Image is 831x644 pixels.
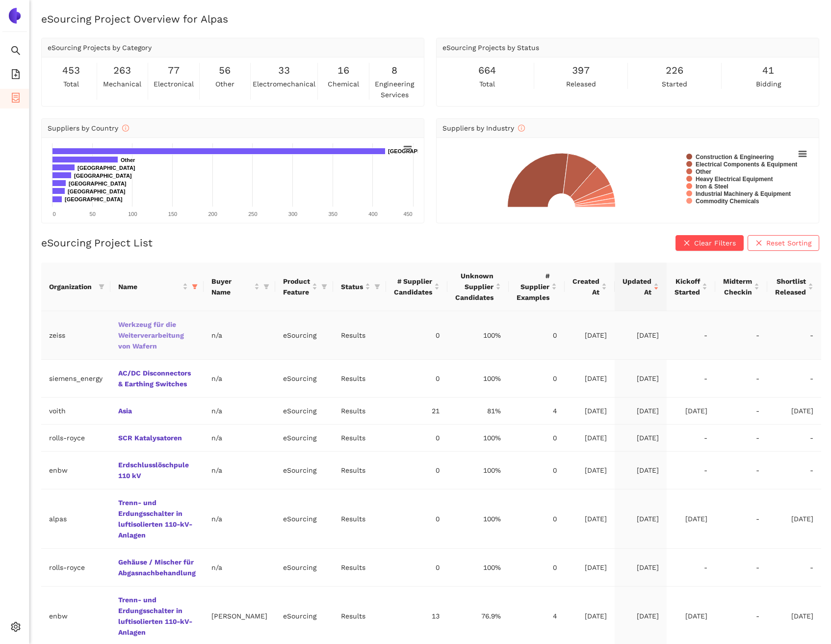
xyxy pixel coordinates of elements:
span: Suppliers by Country [48,124,129,132]
td: - [767,360,821,398]
text: 0 [52,211,55,217]
text: 350 [328,211,337,217]
th: this column's title is Status,this column is sortable [333,263,386,311]
text: 150 [168,211,177,217]
td: - [715,549,767,587]
td: [DATE] [565,311,615,360]
span: total [479,79,495,89]
span: 397 [572,63,590,78]
td: n/a [204,360,275,398]
td: alpas [41,489,110,549]
td: [DATE] [565,549,615,587]
span: chemical [328,79,359,89]
td: 0 [386,311,447,360]
th: this column's title is # Supplier Examples,this column is sortable [509,263,565,311]
td: eSourcing [275,489,333,549]
span: released [566,79,596,89]
span: total [63,79,79,89]
td: Results [333,489,386,549]
td: [DATE] [565,452,615,489]
td: eSourcing [275,360,333,398]
span: filter [99,284,104,290]
td: [DATE] [615,489,667,549]
span: 664 [478,63,496,78]
td: 100% [447,360,509,398]
text: Electrical Components & Equipment [696,161,797,168]
text: 200 [208,211,217,217]
span: eSourcing Projects by Category [48,44,152,52]
td: 100% [447,489,509,549]
td: enbw [41,452,110,489]
td: siemens_energy [41,360,110,398]
text: [GEOGRAPHIC_DATA] [69,181,127,187]
td: - [767,452,821,489]
span: search [11,42,21,62]
td: 0 [509,452,565,489]
img: Logo [7,8,23,24]
td: 0 [509,311,565,360]
td: rolls-royce [41,549,110,587]
span: filter [261,274,271,299]
span: 226 [666,63,683,78]
td: [DATE] [615,452,667,489]
span: Buyer Name [211,276,252,297]
td: - [667,425,715,452]
td: 0 [509,489,565,549]
text: Commodity Chemicals [696,198,759,205]
td: - [667,452,715,489]
span: Kickoff Started [675,276,700,297]
span: filter [97,279,106,294]
h2: eSourcing Project Overview for Alpas [41,12,819,26]
td: [DATE] [615,360,667,398]
td: 0 [509,425,565,452]
td: [DATE] [615,311,667,360]
span: eSourcing Projects by Status [442,44,539,52]
span: Reset Sorting [766,238,811,248]
span: 33 [278,63,290,78]
td: 0 [386,452,447,489]
span: bidding [756,79,781,89]
th: this column's title is Created At,this column is sortable [565,263,615,311]
th: this column's title is Name,this column is sortable [110,263,204,311]
td: 4 [509,398,565,425]
span: engineering services [371,79,418,100]
text: [GEOGRAPHIC_DATA] [388,148,446,154]
span: filter [372,279,382,294]
text: Iron & Steel [696,183,728,190]
span: Midterm Checkin [723,276,752,297]
text: 400 [368,211,377,217]
td: - [667,311,715,360]
text: Other [121,157,135,163]
td: - [767,311,821,360]
span: 8 [391,63,397,78]
span: 41 [762,63,774,78]
td: [DATE] [565,489,615,549]
td: rolls-royce [41,425,110,452]
td: Results [333,398,386,425]
span: started [662,79,687,89]
td: [DATE] [767,489,821,549]
td: - [715,425,767,452]
td: 100% [447,549,509,587]
span: close [755,240,762,247]
td: n/a [204,452,275,489]
td: Results [333,549,386,587]
th: this column's title is # Supplier Candidates,this column is sortable [386,263,447,311]
span: # Supplier Examples [517,270,549,303]
span: Clear Filters [694,238,736,248]
text: Heavy Electrical Equipment [696,176,773,183]
text: [GEOGRAPHIC_DATA] [78,165,135,171]
td: - [767,549,821,587]
td: 0 [509,549,565,587]
td: [DATE] [565,425,615,452]
button: closeReset Sorting [748,235,819,251]
td: eSourcing [275,398,333,425]
span: info-circle [122,125,129,132]
th: this column's title is Buyer Name,this column is sortable [204,263,275,311]
span: electronical [154,79,194,89]
td: - [767,425,821,452]
span: close [683,240,690,247]
td: 0 [386,425,447,452]
span: filter [321,284,327,290]
span: mechanical [103,79,141,89]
